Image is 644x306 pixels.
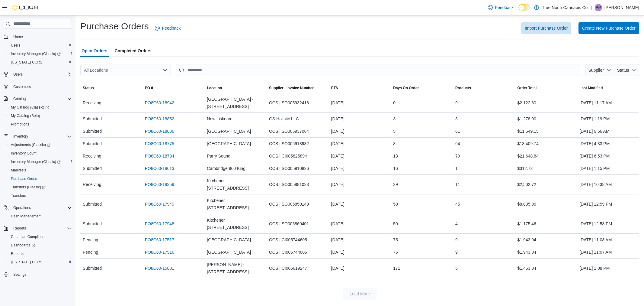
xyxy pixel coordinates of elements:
span: AP [596,4,601,11]
span: Inventory Manager (Classic) [8,50,72,57]
span: Submitted [83,115,102,122]
div: [DATE] [329,162,391,174]
div: OCS | SO005881033 [267,178,329,190]
button: Settings [1,270,74,279]
div: [DATE] 4:33 PM [577,138,639,150]
a: PO8C60-18613 [145,165,174,172]
a: Settings [11,271,29,278]
span: My Catalog (Beta) [8,112,72,119]
a: Promotions [8,121,32,128]
input: Dark Mode [518,4,531,11]
button: Inventory [1,132,74,141]
span: Receiving [83,99,101,106]
span: My Catalog (Classic) [8,104,72,111]
span: 4 [455,220,458,227]
span: Products [455,86,471,90]
div: $8,835.06 [515,198,577,210]
a: PO8C60-17517 [145,236,174,243]
span: Inventory Count [8,150,72,157]
a: Canadian Compliance [8,233,49,240]
span: Submitted [83,265,102,272]
div: OCS | CI005744605 [267,234,329,246]
span: Reports [8,250,72,257]
div: $11,649.15 [515,125,577,137]
div: [DATE] 11:08 AM [577,234,639,246]
span: 8 [393,140,396,147]
span: Reports [13,226,26,231]
span: Home [13,34,23,39]
span: Settings [11,271,72,278]
div: [DATE] [329,125,391,137]
span: Catalog [13,96,26,101]
span: Users [11,71,72,78]
span: Purchase Orders [11,176,38,181]
button: [US_STATE] CCRS [6,58,74,67]
button: Operations [1,203,74,212]
div: [DATE] 1:19 PM [577,113,639,125]
span: Receiving [83,181,101,188]
div: OCS | SO005860401 [267,218,329,230]
span: Inventory Manager (Classic) [11,51,61,56]
div: OCS | SO005910826 [267,162,329,174]
span: New Liskeard [207,115,232,122]
span: Inventory Manager (Classic) [8,158,72,165]
span: 64 [455,140,460,147]
span: Reports [11,251,24,256]
span: 5 [393,128,396,135]
span: Dashboards [8,242,72,249]
span: Supplier | Invoice Number [269,86,314,90]
a: My Catalog (Classic) [6,103,74,112]
button: Operations [11,204,34,211]
span: 9 [455,99,458,106]
div: $1,943.04 [515,246,577,258]
span: [PERSON_NAME] - [STREET_ADDRESS] [207,261,264,275]
span: Transfers [11,193,26,198]
span: [GEOGRAPHIC_DATA] [207,140,251,147]
img: Cova [12,5,39,11]
a: Adjustments (Classic) [6,141,74,149]
a: Inventory Manager (Classic) [8,158,63,165]
span: Washington CCRS [8,259,72,266]
span: 9 [455,249,458,256]
span: Submitted [83,128,102,135]
div: $18,409.74 [515,138,577,150]
div: OCS | SO005850149 [267,198,329,210]
span: 79 [455,152,460,160]
div: [DATE] 11:07 AM [577,246,639,258]
a: My Catalog (Classic) [8,104,51,111]
a: Transfers (Classic) [6,183,74,191]
a: Manifests [8,167,29,174]
span: [GEOGRAPHIC_DATA] [207,236,251,243]
span: 9 [455,236,458,243]
a: Users [8,42,23,49]
div: $2,122.80 [515,97,577,109]
span: Manifests [11,168,26,173]
button: Canadian Compliance [6,233,74,241]
span: Load More [350,291,370,297]
button: [US_STATE] CCRS [6,258,74,266]
span: 75 [393,249,398,256]
span: [GEOGRAPHIC_DATA] [207,128,251,135]
a: Transfers [8,192,28,199]
span: Operations [11,204,72,211]
span: Cash Management [11,214,41,219]
span: Cambridge 960 King [207,165,245,172]
div: $1,175.46 [515,218,577,230]
button: Create New Purchase Order [578,22,639,34]
button: Users [11,71,25,78]
a: Inventory Manager (Classic) [6,50,74,58]
span: Transfers [8,192,72,199]
button: Customers [1,82,74,91]
a: Cash Management [8,213,44,220]
a: Transfers (Classic) [8,184,48,191]
div: OCS | CI005744605 [267,246,329,258]
a: Inventory Manager (Classic) [8,50,63,57]
div: [DATE] [329,262,391,274]
span: Users [13,72,23,77]
span: Catalog [11,95,72,103]
div: [DATE] [329,198,391,210]
a: Inventory Count [8,150,39,157]
span: Purchase Orders [8,175,72,182]
span: Import Purchase Order [525,25,568,31]
button: Reports [6,249,74,258]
